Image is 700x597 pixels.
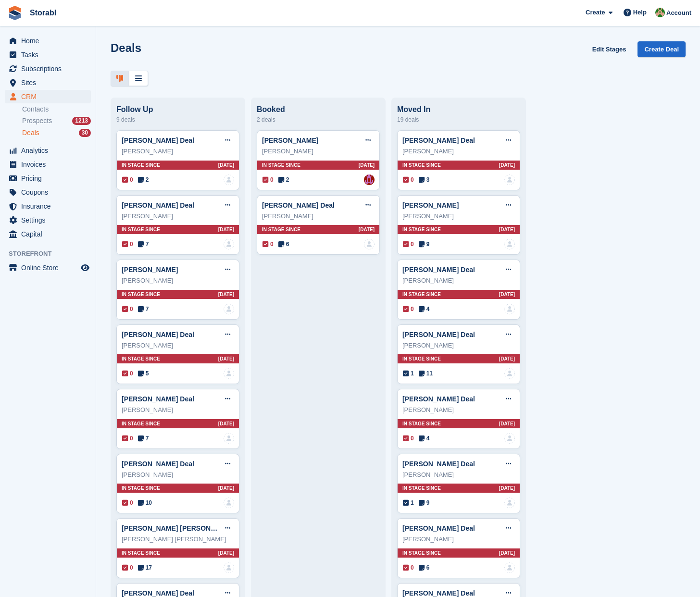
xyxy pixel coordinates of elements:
a: menu [5,48,91,62]
a: menu [5,186,91,199]
span: In stage since [122,291,160,298]
a: [PERSON_NAME] Deal [262,201,335,209]
span: 0 [403,305,414,313]
span: 6 [419,563,430,572]
span: 0 [122,175,133,184]
div: 2 deals [257,114,380,125]
span: [DATE] [218,291,234,298]
div: [PERSON_NAME] [262,147,375,156]
a: menu [5,90,91,103]
span: In stage since [122,549,160,557]
span: [DATE] [359,162,375,169]
span: Invoices [21,158,79,171]
span: Insurance [21,199,79,213]
a: [PERSON_NAME] Deal [402,331,475,338]
span: 9 [419,498,430,507]
span: Pricing [21,172,79,185]
span: In stage since [402,355,441,362]
div: [PERSON_NAME] [122,470,234,480]
span: [DATE] [499,355,515,362]
span: In stage since [122,226,160,233]
span: In stage since [122,485,160,492]
img: Eve Williams [364,174,375,185]
a: deal-assignee-blank [504,304,515,314]
span: [DATE] [218,485,234,492]
img: deal-assignee-blank [504,562,515,573]
span: [DATE] [218,226,234,233]
img: deal-assignee-blank [224,497,234,508]
div: [PERSON_NAME] [122,276,234,286]
span: 17 [138,563,152,572]
span: 2 [278,175,289,184]
span: Prospects [22,116,52,125]
span: 0 [403,240,414,249]
a: menu [5,62,91,75]
img: deal-assignee-blank [504,368,515,379]
a: [PERSON_NAME] Deal [402,524,475,532]
div: [PERSON_NAME] [402,147,515,156]
div: Follow Up [116,105,239,114]
a: Prospects 1213 [22,116,91,126]
img: deal-assignee-blank [224,368,234,379]
span: [DATE] [499,420,515,427]
a: Storabl [26,5,60,21]
span: 4 [419,305,430,313]
span: In stage since [402,485,441,492]
img: deal-assignee-blank [504,239,515,249]
div: [PERSON_NAME] [122,147,234,156]
span: Storefront [9,249,96,259]
span: 0 [122,563,133,572]
div: [PERSON_NAME] [122,341,234,350]
a: [PERSON_NAME] Deal [402,395,475,403]
span: [DATE] [499,162,515,169]
a: deal-assignee-blank [224,174,234,185]
div: [PERSON_NAME] [122,405,234,415]
div: 30 [79,129,91,137]
a: Contacts [22,105,91,114]
span: Deals [22,128,39,137]
span: Tasks [21,48,79,62]
div: [PERSON_NAME] [402,535,515,544]
img: deal-assignee-blank [364,239,375,249]
a: menu [5,144,91,157]
h1: Deals [111,41,141,54]
a: [PERSON_NAME] [122,266,178,274]
span: Home [21,34,79,48]
span: Coupons [21,186,79,199]
span: Help [633,8,647,17]
span: Sites [21,76,79,89]
a: menu [5,76,91,89]
span: Settings [21,213,79,227]
a: menu [5,158,91,171]
span: [DATE] [359,226,375,233]
img: deal-assignee-blank [504,433,515,444]
a: menu [5,261,91,274]
img: deal-assignee-blank [504,174,515,185]
span: 1 [403,369,414,378]
div: [PERSON_NAME] [402,341,515,350]
span: [DATE] [218,355,234,362]
span: 0 [122,305,133,313]
span: [DATE] [499,549,515,557]
a: [PERSON_NAME] [262,137,318,144]
span: 0 [403,175,414,184]
a: menu [5,213,91,227]
span: In stage since [262,162,300,169]
span: In stage since [402,226,441,233]
a: menu [5,34,91,48]
span: 3 [419,175,430,184]
div: [PERSON_NAME] [402,211,515,221]
img: deal-assignee-blank [504,497,515,508]
span: Account [666,8,691,18]
span: 6 [278,240,289,249]
span: In stage since [122,162,160,169]
div: Moved In [397,105,520,114]
a: Create Deal [637,41,686,57]
a: deal-assignee-blank [224,239,234,249]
